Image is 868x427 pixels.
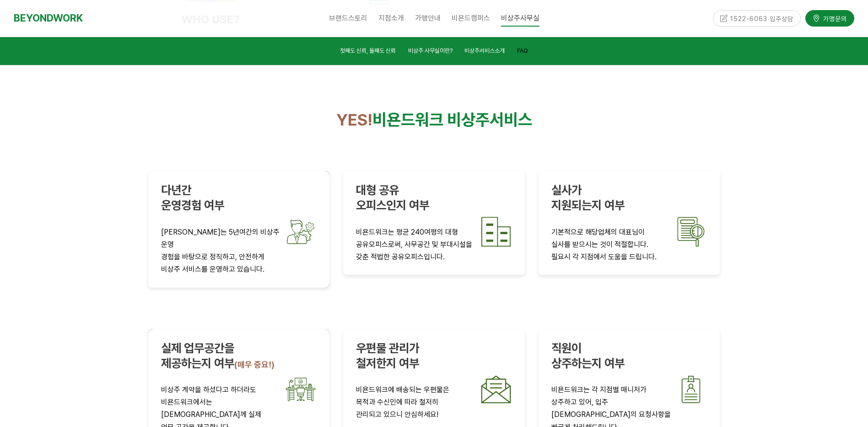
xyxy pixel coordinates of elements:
span: 비욘드캠퍼스 [452,14,490,22]
p: 실사를 받으시는 것이 적절합니다. [551,238,707,251]
p: 갖춘 적법한 공유오피스입니다. [356,251,512,263]
img: dedbf4fa8dce0.png [285,373,317,405]
strong: 비욘드워크 비상주서비스 [372,110,532,130]
strong: YES! [336,110,372,130]
img: fb49a1ace055e.png [675,373,707,405]
strong: 상주하는지 여부 [551,356,625,370]
a: 비상주사무실 [496,7,545,30]
span: FAQ [517,47,528,54]
p: 비상주 서비스를 운영하고 있습니다. [161,263,317,275]
strong: 운영경험 여부 [161,198,224,212]
strong: 직원이 [551,341,582,355]
p: 비욘드워크에 배송되는 우편물은 [356,383,512,396]
span: 비상주서비스소개 [464,47,505,54]
span: 첫째도 신뢰, 둘째도 신뢰 [340,47,396,54]
span: 가맹문의 [820,14,847,23]
a: FAQ [517,46,528,58]
strong: 실사가 [551,183,582,197]
strong: (매우 중요!) [234,360,275,369]
p: 비욘드워크는 평균 240여평의 대형 [356,226,512,238]
a: 브랜드스토리 [323,7,373,30]
p: 기본적으로 해당업체의 대표님이 [551,226,707,238]
img: 4c48651ee5a5e.png [480,373,512,405]
img: 954170f5d89b8.png [285,216,317,248]
a: 비상주서비스소개 [464,46,505,58]
p: 상주하고 있어, 입주 [DEMOGRAPHIC_DATA]의 요청사항을 [551,396,707,421]
p: 필요시 각 지점에서 도움을 드립니다. [551,251,707,263]
p: 비상주 계약을 하셨다고 하더라도 [161,383,317,396]
a: 첫째도 신뢰, 둘째도 신뢰 [340,46,396,58]
span: 지점소개 [378,14,404,22]
a: BEYONDWORK [14,10,83,27]
strong: 제공하는지 여부 [161,356,234,370]
span: 브랜드스토리 [329,14,367,22]
span: 비상주 사무실이란? [408,47,453,54]
span: 가맹안내 [415,14,441,22]
strong: 실제 업무공간을 [161,341,234,355]
p: 관리되고 있으니 안심하세요! [356,408,512,421]
p: 목적과 수신인에 따라 철저히 [356,396,512,408]
strong: 지원되는지 여부 [551,198,625,212]
a: 가맹문의 [805,10,854,26]
p: 경험을 바탕으로 정직하고, 안전하게 [161,251,317,263]
a: 가맹안내 [410,7,446,30]
a: 지점소개 [373,7,410,30]
img: 7bd8271055f58.png [675,216,707,248]
p: 비욘드워크에서는 [DEMOGRAPHIC_DATA]께 실제 [161,396,317,421]
strong: 대형 공유 [356,183,399,197]
p: [PERSON_NAME]는 5년여간의 비상주 운영 [161,226,317,251]
strong: 다년간 [161,183,191,197]
strong: 오피스인지 여부 [356,198,429,212]
strong: 우편물 관리가 [356,341,419,355]
span: 비상주사무실 [501,11,539,27]
a: 비욘드캠퍼스 [446,7,496,30]
strong: 철저한지 여부 [356,356,419,370]
img: 343bb3d058555.png [480,216,512,248]
a: 비상주 사무실이란? [408,46,453,58]
p: 공유오피스로써, 사무공간 및 부대시설을 [356,238,512,251]
p: 비욘드워크는 각 지점별 매니저가 [551,383,707,396]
